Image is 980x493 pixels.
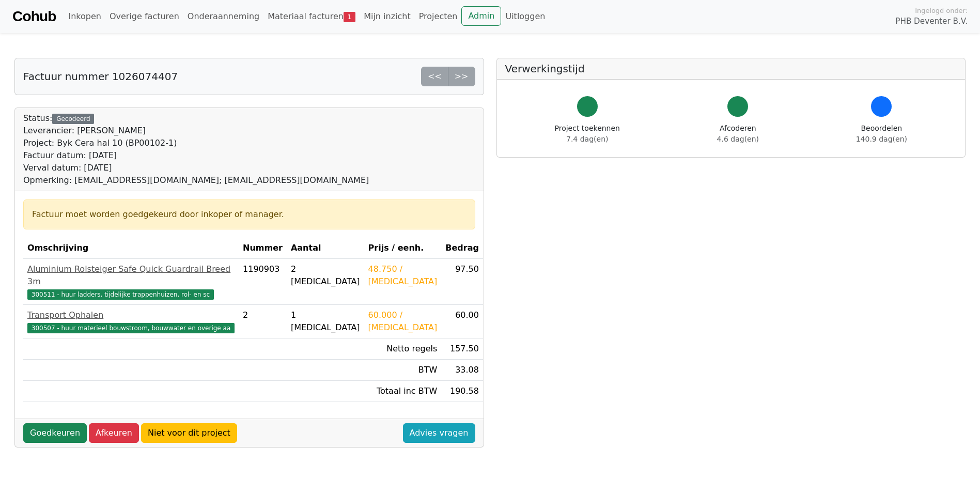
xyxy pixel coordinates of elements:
a: Materiaal facturen1 [263,6,360,27]
span: 7.4 dag(en) [566,135,608,143]
span: 140.9 dag(en) [856,135,907,143]
span: Ingelogd onder: [915,6,968,16]
td: 2 [239,305,287,338]
td: 33.08 [441,360,483,381]
th: Prijs / eenh. [364,238,442,259]
div: Afcoderen [717,123,759,145]
td: 97.50 [441,259,483,305]
h5: Factuur nummer 1026074407 [23,70,178,83]
div: Opmerking: [EMAIL_ADDRESS][DOMAIN_NAME]; [EMAIL_ADDRESS][DOMAIN_NAME] [23,174,369,187]
div: Verval datum: [DATE] [23,162,369,174]
a: Niet voor dit project [141,423,237,443]
a: Uitloggen [501,6,549,27]
div: Beoordelen [856,123,907,145]
div: Factuur moet worden goedgekeurd door inkoper of manager. [32,208,466,221]
a: Afkeuren [89,423,139,443]
span: 1 [344,12,355,22]
div: Transport Ophalen [27,309,235,321]
th: Omschrijving [23,238,239,259]
th: Aantal [287,238,364,259]
div: Leverancier: [PERSON_NAME] [23,125,369,137]
td: 60.00 [441,305,483,338]
td: Totaal inc BTW [364,381,442,402]
h5: Verwerkingstijd [505,63,957,75]
a: Onderaanneming [183,6,263,27]
a: Advies vragen [403,423,475,443]
div: Aluminium Rolsteiger Safe Quick Guardrail Breed 3m [27,263,235,288]
a: Mijn inzicht [360,6,415,27]
div: Project toekennen [555,123,620,145]
div: Factuur datum: [DATE] [23,149,369,162]
a: Projecten [415,6,462,27]
a: Goedkeuren [23,423,87,443]
div: Status: [23,112,369,187]
a: Aluminium Rolsteiger Safe Quick Guardrail Breed 3m300511 - huur ladders, tijdelijke trappenhuizen... [27,263,235,300]
div: Project: Byk Cera hal 10 (BP00102-1) [23,137,369,149]
td: BTW [364,360,442,381]
div: 2 [MEDICAL_DATA] [291,263,360,288]
span: 300507 - huur materieel bouwstroom, bouwwater en overige aa [27,323,235,333]
div: 60.000 / [MEDICAL_DATA] [368,309,438,334]
a: Cohub [12,4,56,29]
span: PHB Deventer B.V. [895,16,968,27]
td: 1190903 [239,259,287,305]
span: 4.6 dag(en) [717,135,759,143]
a: Overige facturen [105,6,183,27]
td: 190.58 [441,381,483,402]
td: 157.50 [441,338,483,360]
div: 48.750 / [MEDICAL_DATA] [368,263,438,288]
th: Nummer [239,238,287,259]
th: Bedrag [441,238,483,259]
td: Netto regels [364,338,442,360]
a: Admin [461,6,501,26]
div: Gecodeerd [52,114,94,124]
a: Inkopen [64,6,105,27]
div: 1 [MEDICAL_DATA] [291,309,360,334]
span: 300511 - huur ladders, tijdelijke trappenhuizen, rol- en sc [27,289,214,300]
a: Transport Ophalen300507 - huur materieel bouwstroom, bouwwater en overige aa [27,309,235,334]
